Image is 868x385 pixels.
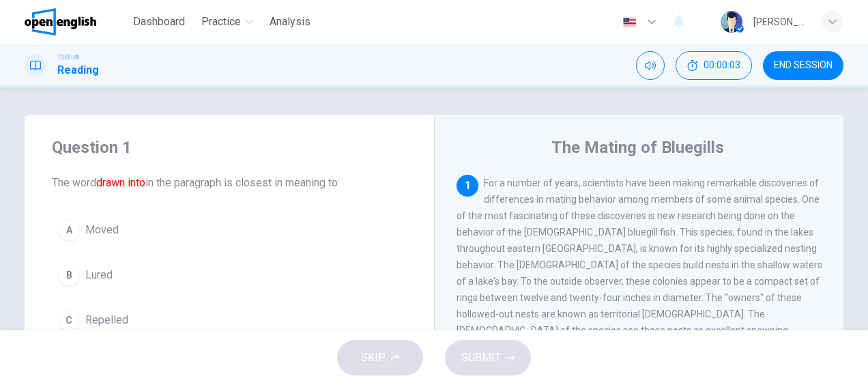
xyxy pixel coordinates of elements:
[676,51,752,80] button: 00:00:03
[763,51,843,80] button: END SESSION
[58,219,80,241] div: A
[196,10,259,34] button: Practice
[201,14,241,30] span: Practice
[721,11,742,33] img: Profile picture
[704,60,740,71] span: 00:00:03
[58,309,80,331] div: C
[133,14,185,30] span: Dashboard
[85,312,128,328] span: Repelled
[753,14,805,30] div: [PERSON_NAME]
[85,222,119,238] span: Moved
[25,8,96,35] img: OpenEnglish logo
[270,14,310,30] span: Analysis
[85,267,113,283] span: Lured
[57,62,99,79] h1: Reading
[96,176,145,189] font: drawn into
[58,264,80,286] div: B
[52,258,407,292] button: BLured
[52,213,407,247] button: AMoved
[636,51,665,80] div: Mute
[551,137,724,158] h4: The Mating of Bluegills
[676,51,752,80] div: Hide
[264,10,316,34] button: Analysis
[52,175,407,191] span: The word in the paragraph is closest in meaning to:
[457,175,478,197] div: 1
[25,8,128,35] a: OpenEnglish logo
[621,17,638,27] img: en
[774,60,833,71] span: END SESSION
[128,10,190,34] button: Dashboard
[57,53,79,62] span: TOEFL®
[52,137,407,158] h4: Question 1
[52,303,407,337] button: CRepelled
